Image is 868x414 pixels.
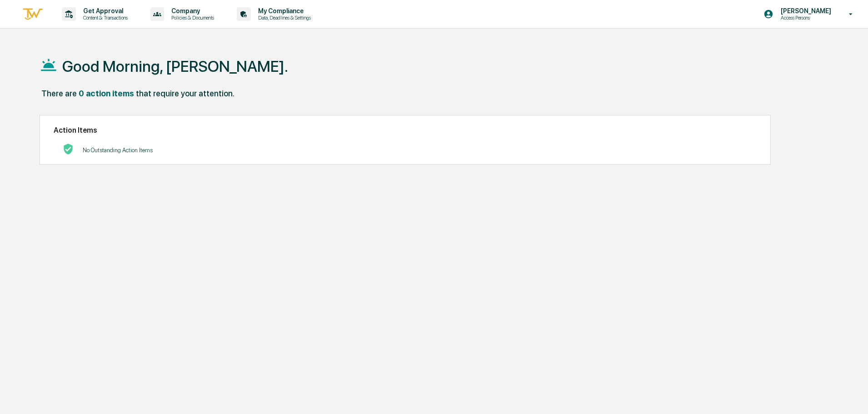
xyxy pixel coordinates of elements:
h1: Good Morning, [PERSON_NAME]. [62,57,288,75]
p: Data, Deadlines & Settings [251,15,315,21]
p: Content & Transactions [76,15,132,21]
div: There are [41,89,77,98]
img: No Actions logo [63,144,74,155]
p: My Compliance [251,7,315,15]
p: [PERSON_NAME] [773,7,836,15]
p: Policies & Documents [164,15,219,21]
p: Company [164,7,219,15]
div: 0 action items [79,89,134,98]
p: Get Approval [76,7,132,15]
img: logo [22,7,44,22]
h2: Action Items [54,126,757,135]
iframe: Open customer support [839,384,863,409]
p: No Outstanding Action Items [83,147,153,154]
p: Access Persons [773,15,836,21]
div: that require your attention. [136,89,234,98]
